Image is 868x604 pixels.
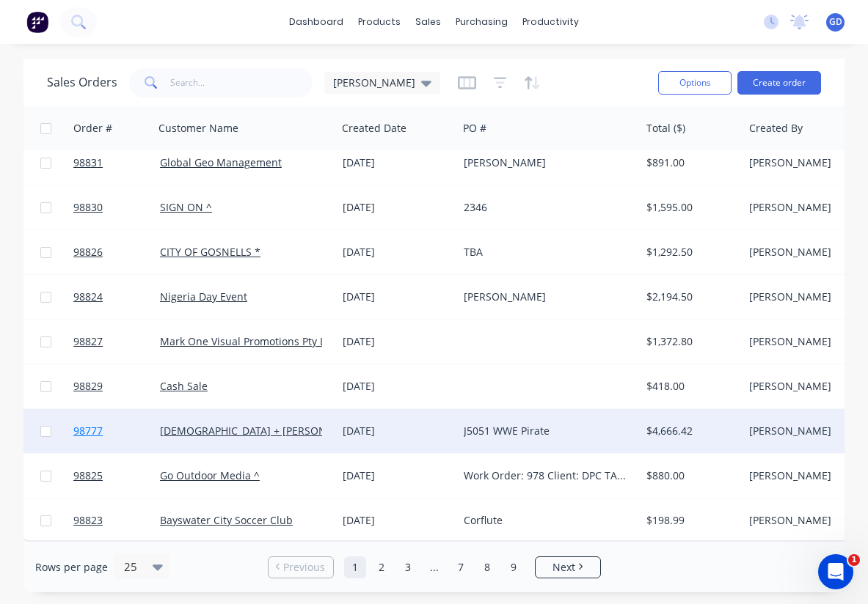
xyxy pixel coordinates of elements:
div: $880.00 [646,468,732,483]
span: 98823 [73,513,103,528]
a: Page 8 [476,556,498,578]
a: Jump forward [423,556,445,578]
div: Work Order: 978 Client: DPC TAFE [464,468,627,483]
div: Created By [749,121,803,136]
span: Rows per page [35,560,108,575]
a: Page 1 is your current page [344,556,366,578]
div: [DATE] [343,290,452,304]
input: Search... [170,68,313,97]
a: Nigeria Day Event [160,290,247,303]
a: 98826 [73,230,161,274]
div: J5051 WWE Pirate [464,424,627,438]
span: 98827 [73,334,103,349]
div: Corflute [464,513,627,528]
img: Factory [26,11,48,33]
div: $1,372.80 [646,334,732,349]
div: PO # [463,121,486,136]
a: SIGN ON ^ [160,200,212,214]
div: TBA [464,245,627,259]
ul: Pagination [262,556,607,578]
div: [DATE] [343,334,452,349]
a: Page 2 [371,556,393,578]
span: 1 [848,554,860,566]
div: purchasing [448,11,515,33]
a: dashboard [282,11,351,33]
span: Previous [283,560,325,575]
a: 98827 [73,320,161,364]
span: 98829 [73,379,103,394]
a: Page 3 [397,556,419,578]
a: Previous page [269,560,333,575]
div: products [351,11,408,33]
a: Page 9 [503,556,525,578]
a: 98825 [73,454,161,498]
div: $2,194.50 [646,290,732,304]
a: 98830 [73,185,161,229]
div: Order # [73,121,112,136]
span: 98824 [73,290,103,304]
div: [DATE] [343,245,452,259]
div: [PERSON_NAME] [464,290,627,304]
span: Next [552,560,575,575]
button: Options [658,71,732,95]
div: sales [408,11,448,33]
a: 98824 [73,275,161,319]
div: [DATE] [343,424,452,438]
div: $418.00 [646,379,732,394]
a: 98777 [73,409,161,453]
div: [DATE] [343,200,452,215]
span: [PERSON_NAME] [333,75,415,90]
div: [PERSON_NAME] [464,155,627,170]
a: CITY OF GOSNELLS * [160,245,260,259]
a: Global Geo Management [160,155,282,169]
div: $4,666.42 [646,424,732,438]
div: [DATE] [343,468,452,483]
div: productivity [515,11,586,33]
span: 98831 [73,155,103,170]
div: 2346 [464,200,627,215]
div: [DATE] [343,379,452,394]
div: Created Date [342,121,406,136]
div: [DATE] [343,155,452,170]
a: Mark One Visual Promotions Pty Ltd (M1V)^ [160,334,371,348]
div: $1,595.00 [646,200,732,215]
span: 98825 [73,468,103,483]
div: Total ($) [646,121,685,136]
a: Go Outdoor Media ^ [160,468,260,482]
a: 98831 [73,141,161,185]
div: [DATE] [343,513,452,528]
span: 98830 [73,200,103,215]
div: $1,292.50 [646,245,732,259]
div: Customer Name [158,121,238,136]
h1: Sales Orders [47,75,117,89]
a: 98823 [73,498,161,542]
iframe: Intercom live chat [818,554,853,589]
div: $891.00 [646,155,732,170]
a: [DEMOGRAPHIC_DATA] + [PERSON_NAME] ^ [160,424,373,438]
a: 98829 [73,364,161,408]
span: 98777 [73,424,103,438]
span: GD [829,15,842,29]
span: 98826 [73,245,103,259]
div: $198.99 [646,513,732,528]
a: Cash Sale [160,379,208,393]
a: Bayswater City Soccer Club [160,513,293,527]
a: Page 7 [450,556,472,578]
a: Next page [536,560,600,575]
button: Create order [737,71,821,95]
